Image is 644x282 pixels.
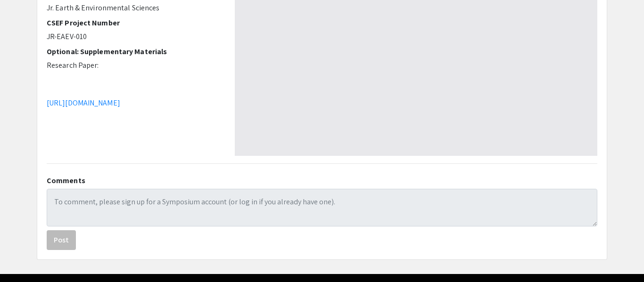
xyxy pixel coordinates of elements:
p: Jr. Earth & Environmental Sciences [47,2,221,14]
button: Post [47,230,76,250]
a: [URL][DOMAIN_NAME] [47,98,120,108]
p: Research Paper: [47,60,221,71]
h2: CSEF Project Number [47,18,221,27]
p: JR-EAEV-010 [47,31,221,42]
h2: Optional: Supplementary Materials [47,47,221,56]
iframe: Chat [7,240,40,275]
h2: Comments [47,176,597,185]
